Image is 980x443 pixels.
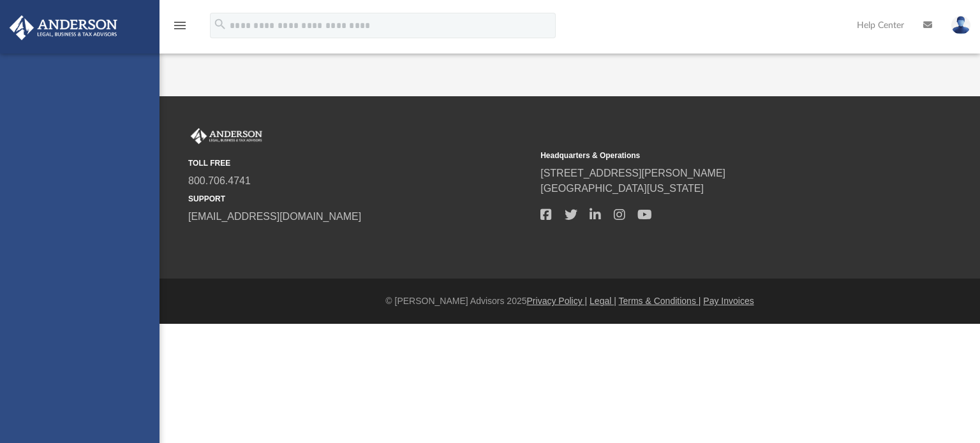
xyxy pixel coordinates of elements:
a: Terms & Conditions | [619,296,701,306]
img: Anderson Advisors Platinum Portal [188,128,265,145]
i: search [213,17,227,31]
img: Anderson Advisors Platinum Portal [6,15,121,40]
a: 800.706.4741 [188,175,251,186]
a: [EMAIL_ADDRESS][DOMAIN_NAME] [188,211,361,222]
a: [GEOGRAPHIC_DATA][US_STATE] [540,183,704,194]
a: menu [172,24,188,33]
a: [STREET_ADDRESS][PERSON_NAME] [540,168,725,178]
a: Legal | [590,296,616,306]
img: User Pic [951,16,970,34]
a: Privacy Policy | [527,296,588,306]
small: Headquarters & Operations [540,150,884,161]
a: Pay Invoices [703,296,754,306]
div: © [PERSON_NAME] Advisors 2025 [160,294,980,308]
small: TOLL FREE [188,157,531,169]
small: SUPPORT [188,193,531,205]
i: menu [172,18,188,33]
